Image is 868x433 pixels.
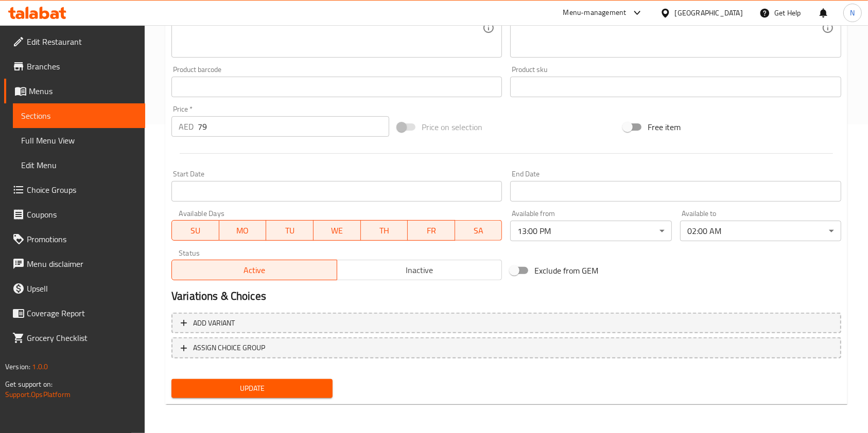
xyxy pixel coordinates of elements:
[179,4,482,52] textarea: Pasta cooked in the chef's special tomato sauce with pieces of meat
[193,341,265,354] span: ASSIGN CHOICE GROUP
[21,110,137,122] span: Sections
[180,382,324,395] span: Update
[27,60,137,73] span: Branches
[408,220,455,241] button: FR
[4,202,145,227] a: Coupons
[459,223,498,238] span: SA
[517,4,821,52] textarea: معكرونة مطبوخة في صلصة الطماطم الخاصة بالشيف مع قطع من اللحم
[341,263,498,278] span: Inactive
[510,221,671,241] div: 13:00 PM
[193,317,235,330] span: Add variant
[270,223,309,238] span: TU
[5,388,71,401] a: Support.OpsPlatform
[510,77,841,97] input: Please enter product sku
[4,177,145,202] a: Choice Groups
[648,121,681,133] span: Free item
[13,128,145,153] a: Full Menu View
[21,159,137,171] span: Edit Menu
[4,301,145,326] a: Coverage Report
[27,233,137,245] span: Promotions
[171,337,841,358] button: ASSIGN CHOICE GROUP
[314,220,361,241] button: WE
[4,227,145,251] a: Promotions
[850,7,855,19] span: N
[27,35,137,48] span: Edit Restaurant
[171,260,337,280] button: Active
[4,276,145,301] a: Upsell
[27,307,137,319] span: Coverage Report
[13,103,145,128] a: Sections
[176,223,215,238] span: SU
[27,258,137,270] span: Menu disclaimer
[21,134,137,147] span: Full Menu View
[534,264,598,277] span: Exclude from GEM
[171,220,219,241] button: SU
[5,377,53,391] span: Get support on:
[318,223,357,238] span: WE
[680,221,841,241] div: 02:00 AM
[32,360,48,373] span: 1.0.0
[171,379,333,398] button: Update
[171,288,841,304] h2: Variations & Choices
[179,120,194,133] p: AED
[4,251,145,276] a: Menu disclaimer
[219,220,267,241] button: MO
[27,184,137,196] span: Choice Groups
[563,7,627,19] div: Menu-management
[455,220,502,241] button: SA
[4,29,145,54] a: Edit Restaurant
[27,208,137,221] span: Coupons
[361,220,408,241] button: TH
[4,79,145,103] a: Menus
[4,326,145,350] a: Grocery Checklist
[675,7,743,19] div: [GEOGRAPHIC_DATA]
[422,121,482,133] span: Price on selection
[223,223,263,238] span: MO
[171,77,502,97] input: Please enter product barcode
[27,282,137,295] span: Upsell
[337,260,502,280] button: Inactive
[176,263,333,278] span: Active
[27,332,137,344] span: Grocery Checklist
[365,223,404,238] span: TH
[412,223,451,238] span: FR
[4,54,145,79] a: Branches
[198,116,389,137] input: Please enter price
[171,313,841,334] button: Add variant
[5,360,30,373] span: Version:
[13,153,145,177] a: Edit Menu
[266,220,314,241] button: TU
[29,85,137,97] span: Menus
